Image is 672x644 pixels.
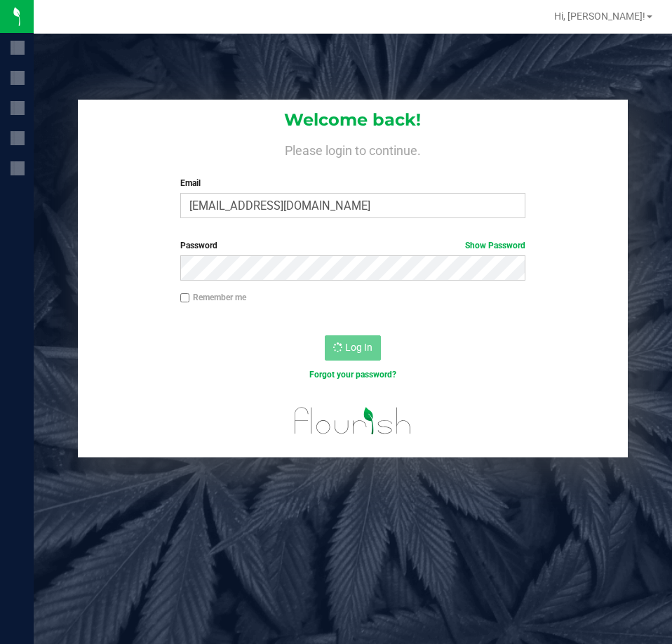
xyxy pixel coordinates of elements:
[78,111,627,129] h1: Welcome back!
[465,241,525,250] a: Show Password
[180,177,525,189] label: Email
[180,241,217,250] span: Password
[180,293,190,303] input: Remember me
[309,370,396,380] a: Forgot your password?
[345,342,372,353] span: Log In
[78,140,627,157] h4: Please login to continue.
[180,291,246,304] label: Remember me
[325,335,381,361] button: Log In
[554,11,645,22] span: Hi, [PERSON_NAME]!
[284,396,422,446] img: flourish_logo.svg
